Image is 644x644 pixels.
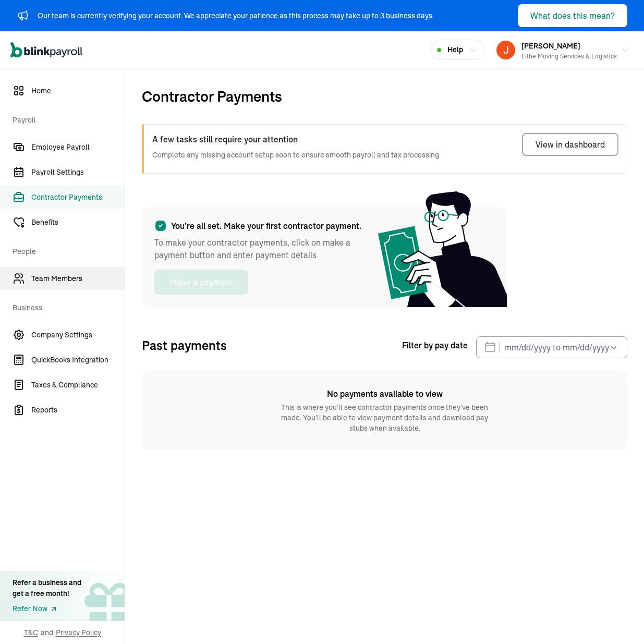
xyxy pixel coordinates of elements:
span: Payroll [13,104,118,133]
button: Make a payment [154,270,248,295]
span: This is where you’ll see contractor payments once they’ve been made. You’ll be able to view payme... [281,402,489,433]
span: Taxes & Compliance [31,380,125,391]
button: What does this mean? [518,4,627,27]
h3: A few tasks still require your attention [152,133,439,145]
span: T&C [24,627,38,638]
span: Team Members [31,273,125,284]
button: [PERSON_NAME]Lithe Moving Services & Logistics [492,37,634,63]
span: Company Settings [31,330,125,341]
button: Help [430,40,484,60]
span: Business [13,292,118,321]
p: Complete any missing account setup soon to ensure smooth payroll and tax processing [152,150,439,161]
span: To make your contractor payments, click on make a payment button and enter payment details [154,236,363,261]
div: Refer a business and get a free month! [13,577,81,599]
input: mm/dd/yyyy to mm/dd/yyyy [476,336,627,358]
span: Help [447,44,463,55]
span: Reports [31,405,125,416]
button: View in dashboard [522,133,618,156]
span: Home [31,86,125,96]
span: Past payments [142,336,227,355]
span: People [13,236,118,265]
span: You’re all set. Make your first contractor payment. [171,220,361,232]
span: Contractor Payments [142,86,282,107]
span: Privacy Policy [56,627,101,638]
nav: Global [10,35,82,65]
span: Contractor Payments [31,192,125,203]
span: QuickBooks Integration [31,355,125,366]
div: View in dashboard [536,138,605,151]
span: No payments available to view [327,387,443,400]
span: [PERSON_NAME] [521,41,580,51]
span: Benefits [31,217,125,228]
span: Employee Payroll [31,142,125,153]
div: Lithe Moving Services & Logistics [521,52,617,61]
div: Our team is currently verifying your account. We appreciate your patience as this process may tak... [38,10,434,21]
a: Refer Now [13,603,81,614]
span: Payroll Settings [31,167,125,178]
iframe: Chat Widget [592,594,644,644]
div: What does this mean? [530,9,615,22]
span: Filter by pay date [402,339,470,351]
